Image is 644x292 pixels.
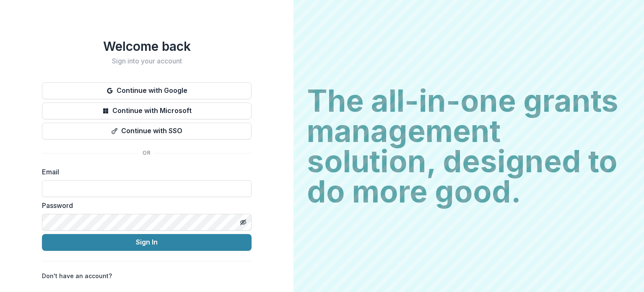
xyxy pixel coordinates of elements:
[236,216,250,229] button: Toggle password visibility
[42,39,252,54] h1: Welcome back
[42,103,252,119] button: Continue with Microsoft
[42,82,252,99] button: Continue with Google
[42,123,252,139] button: Continue with SSO
[42,57,252,65] h2: Sign into your account
[42,271,112,280] p: Don't have an account?
[42,200,247,210] label: Password
[42,167,247,177] label: Email
[42,234,252,251] button: Sign In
